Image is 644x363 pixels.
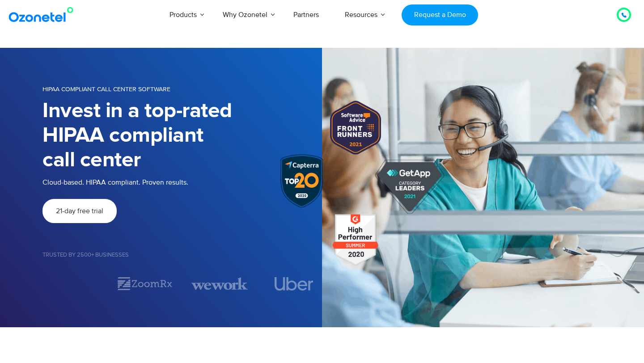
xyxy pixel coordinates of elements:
[42,279,99,289] div: 1 / 7
[56,207,103,215] span: 21-day free trial
[274,277,313,291] img: uber
[42,177,244,188] p: Cloud-based. HIPAA compliant. Proven results.
[402,4,478,25] a: Request a Demo
[117,276,173,291] div: 2 / 7
[117,276,173,291] img: zoomrx
[191,276,248,291] div: 3 / 7
[42,276,322,291] div: Image Carousel
[42,252,322,258] h5: Trusted by 2500+ Businesses
[42,85,170,93] span: HIPAA Compliant Call Center Software
[42,199,117,223] a: 21-day free trial
[266,277,322,291] div: 4 / 7
[42,99,238,173] h1: Invest in a top-rated HIPAA compliant call center
[191,276,248,291] img: wework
